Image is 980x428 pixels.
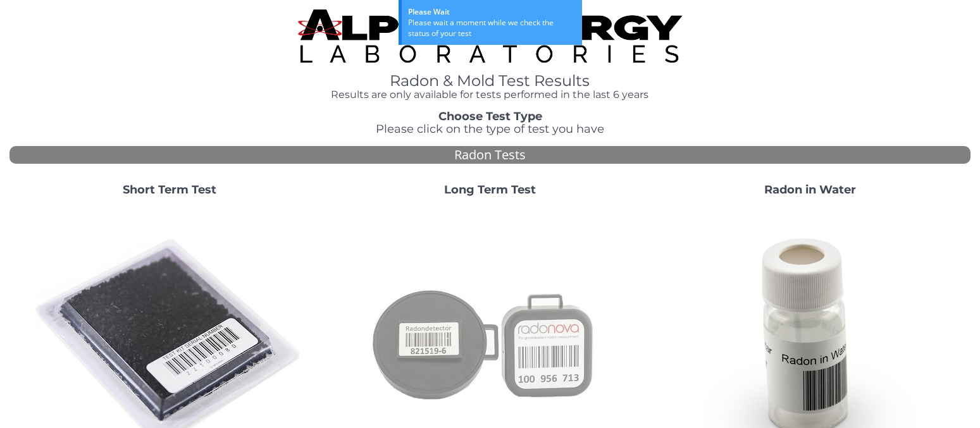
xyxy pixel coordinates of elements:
[376,122,604,136] span: Please click on the type of test you have
[9,146,971,164] div: Radon Tests
[298,73,683,89] h1: Radon & Mold Test Results
[764,183,856,197] strong: Radon in Water
[438,109,542,123] strong: Choose Test Type
[298,89,683,101] h4: Results are only available for tests performed in the last 6 years
[444,183,536,197] strong: Long Term Test
[408,17,576,39] div: Please wait a moment while we check the status of your test
[123,183,216,197] strong: Short Term Test
[408,6,576,17] div: Please Wait
[298,9,683,63] img: TightCrop.jpg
